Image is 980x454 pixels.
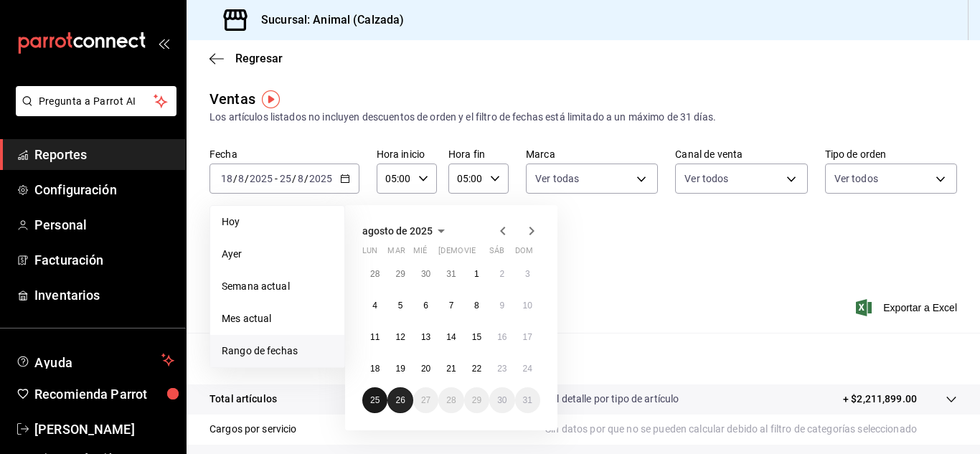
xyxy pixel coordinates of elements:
span: Ayuda [34,351,156,369]
abbr: domingo [515,246,533,261]
input: ---- [308,173,333,184]
abbr: 10 de agosto de 2025 [523,301,532,311]
label: Hora fin [448,149,509,159]
button: 31 de julio de 2025 [438,261,463,287]
span: / [245,173,249,184]
p: Cargos por servicio [209,422,297,437]
button: 31 de agosto de 2025 [515,387,540,413]
abbr: 5 de agosto de 2025 [398,301,403,311]
span: Ver todos [684,171,728,186]
p: Total artículos [209,392,277,407]
button: 22 de agosto de 2025 [464,356,489,382]
button: 20 de agosto de 2025 [413,356,438,382]
abbr: 11 de agosto de 2025 [370,332,380,342]
abbr: 23 de agosto de 2025 [497,364,507,374]
button: 18 de agosto de 2025 [362,356,387,382]
abbr: 14 de agosto de 2025 [446,332,456,342]
button: agosto de 2025 [362,222,450,240]
label: Canal de venta [675,149,807,159]
label: Fecha [209,149,359,159]
button: 3 de agosto de 2025 [515,261,540,287]
button: 16 de agosto de 2025 [489,324,514,350]
input: ---- [249,173,273,184]
button: 24 de agosto de 2025 [515,356,540,382]
span: Configuración [34,180,174,199]
input: -- [279,173,292,184]
abbr: 18 de agosto de 2025 [370,364,380,374]
abbr: 29 de julio de 2025 [395,269,405,279]
abbr: 24 de agosto de 2025 [523,364,532,374]
button: 11 de agosto de 2025 [362,324,387,350]
button: open_drawer_menu [158,37,169,49]
label: Marca [526,149,658,159]
button: 23 de agosto de 2025 [489,356,514,382]
input: -- [297,173,304,184]
abbr: 21 de agosto de 2025 [446,364,456,374]
button: 28 de julio de 2025 [362,261,387,287]
button: 10 de agosto de 2025 [515,293,540,318]
label: Hora inicio [377,149,437,159]
abbr: 26 de agosto de 2025 [395,395,405,405]
span: Rango de fechas [222,344,333,359]
abbr: 8 de agosto de 2025 [474,301,479,311]
button: Pregunta a Parrot AI [16,86,176,116]
span: Hoy [222,214,333,230]
span: Ver todas [535,171,579,186]
abbr: 17 de agosto de 2025 [523,332,532,342]
abbr: 31 de julio de 2025 [446,269,456,279]
span: agosto de 2025 [362,225,433,237]
button: 2 de agosto de 2025 [489,261,514,287]
button: 12 de agosto de 2025 [387,324,413,350]
button: 8 de agosto de 2025 [464,293,489,318]
img: Tooltip marker [262,90,280,108]
abbr: 12 de agosto de 2025 [395,332,405,342]
p: Sin datos por que no se pueden calcular debido al filtro de categorías seleccionado [545,422,957,437]
button: 4 de agosto de 2025 [362,293,387,318]
abbr: miércoles [413,246,427,261]
input: -- [237,173,245,184]
button: 19 de agosto de 2025 [387,356,413,382]
span: / [304,173,308,184]
abbr: jueves [438,246,523,261]
a: Pregunta a Parrot AI [10,104,176,119]
abbr: 31 de agosto de 2025 [523,395,532,405]
abbr: 1 de agosto de 2025 [474,269,479,279]
abbr: 29 de agosto de 2025 [472,395,481,405]
abbr: 4 de agosto de 2025 [372,301,377,311]
abbr: 15 de agosto de 2025 [472,332,481,342]
abbr: 13 de agosto de 2025 [421,332,430,342]
span: / [233,173,237,184]
span: Exportar a Excel [859,299,957,316]
button: 14 de agosto de 2025 [438,324,463,350]
abbr: 6 de agosto de 2025 [423,301,428,311]
button: 26 de agosto de 2025 [387,387,413,413]
h3: Sucursal: Animal (Calzada) [250,11,404,29]
abbr: 7 de agosto de 2025 [449,301,454,311]
abbr: sábado [489,246,504,261]
abbr: 3 de agosto de 2025 [525,269,530,279]
abbr: viernes [464,246,476,261]
button: 1 de agosto de 2025 [464,261,489,287]
span: Ayer [222,247,333,262]
button: Regresar [209,52,283,65]
abbr: 20 de agosto de 2025 [421,364,430,374]
abbr: 22 de agosto de 2025 [472,364,481,374]
abbr: 28 de agosto de 2025 [446,395,456,405]
button: 25 de agosto de 2025 [362,387,387,413]
button: 21 de agosto de 2025 [438,356,463,382]
button: 13 de agosto de 2025 [413,324,438,350]
abbr: 19 de agosto de 2025 [395,364,405,374]
button: 27 de agosto de 2025 [413,387,438,413]
button: 5 de agosto de 2025 [387,293,413,318]
span: Mes actual [222,311,333,326]
abbr: 25 de agosto de 2025 [370,395,380,405]
button: 29 de agosto de 2025 [464,387,489,413]
span: Semana actual [222,279,333,294]
button: 9 de agosto de 2025 [489,293,514,318]
span: Facturación [34,250,174,270]
abbr: 30 de agosto de 2025 [497,395,507,405]
p: + $2,211,899.00 [843,392,917,407]
button: 6 de agosto de 2025 [413,293,438,318]
abbr: 9 de agosto de 2025 [499,301,504,311]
